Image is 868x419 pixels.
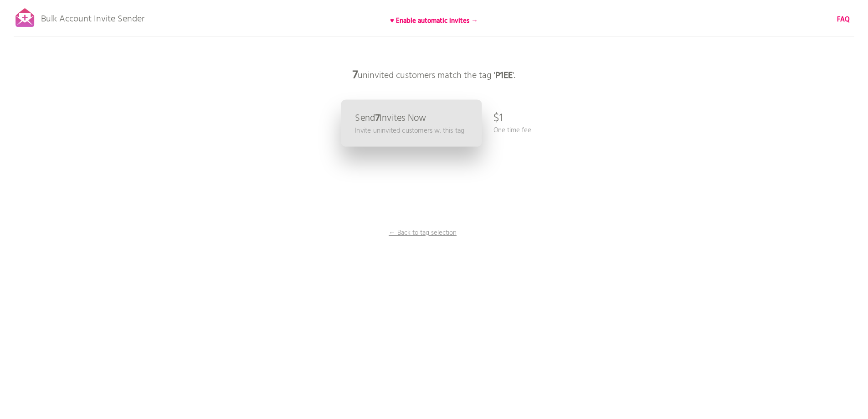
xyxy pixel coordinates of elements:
[298,62,571,89] p: uninvited customers match the tag ' '.
[837,15,850,25] a: FAQ
[390,16,478,26] b: ♥ Enable automatic invites →
[493,125,531,135] p: One time fee
[341,100,482,147] a: Send7Invites Now Invite uninvited customers w. this tag
[355,114,426,123] p: Send Invites Now
[389,228,457,238] p: ← Back to tag selection
[837,14,850,25] b: FAQ
[41,5,144,28] p: Bulk Account Invite Sender
[353,66,358,84] b: 7
[355,125,464,136] p: Invite uninvited customers w. this tag
[493,105,503,132] p: $1
[375,111,379,126] b: 7
[495,68,513,83] b: P1EE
